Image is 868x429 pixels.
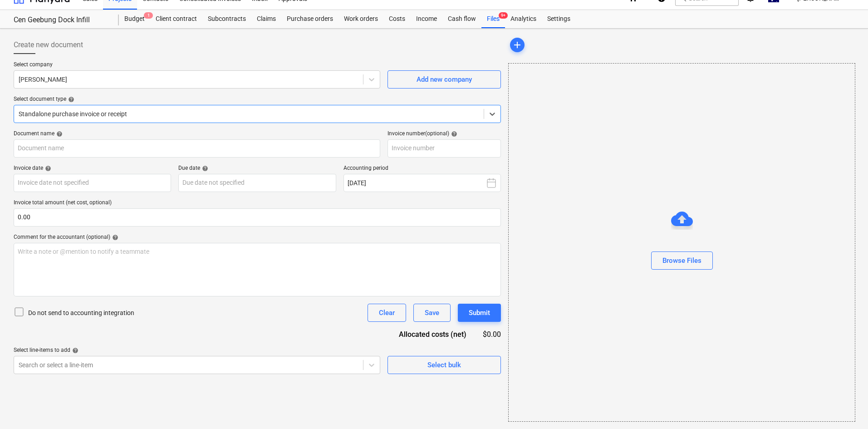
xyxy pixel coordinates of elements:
button: Clear [368,304,406,322]
div: Browse Files [662,255,701,266]
button: Browse Files [651,251,713,270]
span: help [66,96,74,103]
iframe: Chat Widget [823,385,868,429]
div: Select line-items to add [14,347,380,354]
div: Files [481,10,505,28]
a: Settings [542,10,576,28]
a: Claims [251,10,281,28]
a: Costs [383,10,411,28]
div: Cen Geebung Dock Infill [14,15,108,25]
div: Add new company [417,74,472,85]
button: Submit [458,304,501,322]
button: Select bulk [387,356,501,374]
p: Invoice total amount (net cost, optional) [14,199,501,208]
button: [DATE] [343,174,501,192]
input: Invoice total amount (net cost, optional) [14,208,501,227]
a: Budget1 [119,10,150,28]
a: Work orders [338,10,383,28]
span: help [200,165,208,172]
button: Add new company [387,70,501,89]
a: Client contract [150,10,202,28]
a: Income [411,10,442,28]
div: Comment for the accountant (optional) [14,234,501,241]
p: Select company [14,61,380,70]
div: Budget [119,10,150,28]
input: Invoice number [387,139,501,158]
a: Subcontracts [202,10,251,28]
div: Clear [379,307,395,319]
a: Purchase orders [281,10,338,28]
div: Select document type [14,96,501,103]
span: 1 [144,12,153,19]
button: Save [413,304,451,322]
div: Allocated costs (net) [383,329,481,340]
span: help [449,131,457,137]
div: Invoice date [14,165,171,172]
div: Submit [469,307,490,319]
a: Files9+ [481,10,505,28]
p: Do not send to accounting integration [28,308,134,317]
span: help [54,131,63,137]
input: Document name [14,139,380,158]
a: Analytics [505,10,542,28]
div: Invoice number (optional) [387,130,501,138]
span: help [70,347,78,354]
span: add [512,39,523,50]
span: 9+ [499,12,508,19]
span: Create new document [14,39,83,50]
p: Accounting period [343,165,501,174]
input: Invoice date not specified [14,174,171,192]
input: Due date not specified [178,174,336,192]
div: Document name [14,130,380,138]
div: $0.00 [481,329,501,340]
div: Due date [178,165,336,172]
span: help [43,165,51,172]
div: Save [425,307,439,319]
span: help [110,234,118,241]
a: Cash flow [442,10,481,28]
div: Select bulk [427,359,461,371]
div: Browse Files [508,63,855,422]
